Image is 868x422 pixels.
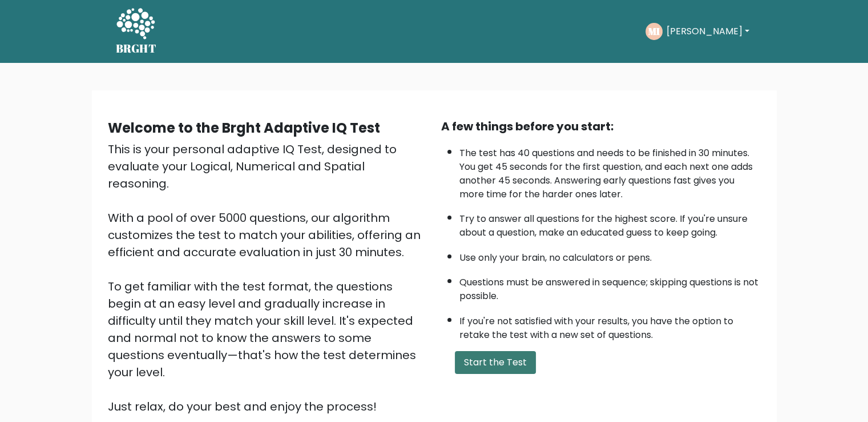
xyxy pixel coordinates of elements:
[116,42,157,55] h5: BRGHT
[459,270,761,303] li: Questions must be answered in sequence; skipping questions is not possible.
[108,118,380,137] b: Welcome to the Brght Adaptive IQ Test
[455,351,536,374] button: Start the Test
[108,141,427,415] div: This is your personal adaptive IQ Test, designed to evaluate your Logical, Numerical and Spatial ...
[441,118,761,135] div: A few things before you start:
[459,206,761,240] li: Try to answer all questions for the highest score. If you're unsure about a question, make an edu...
[459,309,761,342] li: If you're not satisfied with your results, you have the option to retake the test with a new set ...
[116,5,157,58] a: BRGHT
[648,25,660,38] text: MI
[663,24,752,39] button: [PERSON_NAME]
[459,141,761,201] li: The test has 40 questions and needs to be finished in 30 minutes. You get 45 seconds for the firs...
[459,245,761,265] li: Use only your brain, no calculators or pens.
